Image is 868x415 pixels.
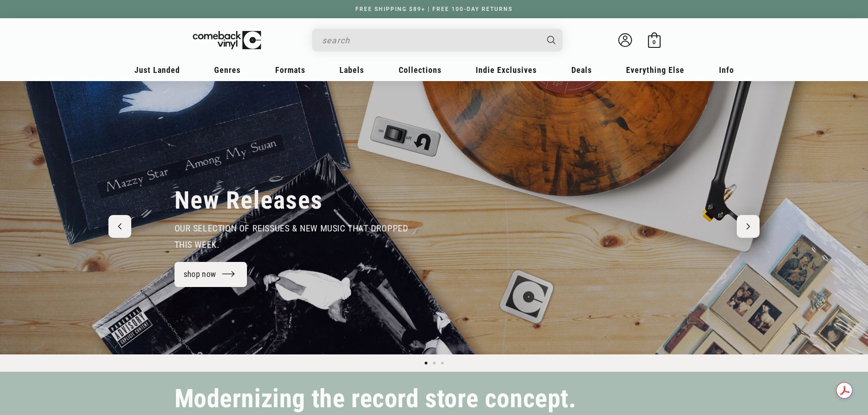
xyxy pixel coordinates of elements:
span: Deals [571,65,592,75]
button: Load slide 1 of 3 [422,359,430,367]
span: Labels [339,65,364,75]
button: Load slide 2 of 3 [430,359,438,367]
span: Everything Else [626,65,684,75]
span: Indie Exclusives [476,65,537,75]
span: Just Landed [134,65,180,75]
a: FREE SHIPPING $89+ | FREE 100-DAY RETURNS [346,6,522,12]
span: Genres [214,65,241,75]
span: Formats [275,65,305,75]
span: 0 [652,39,656,46]
h2: New Releases [175,185,323,215]
span: our selection of reissues & new music that dropped this week. [175,223,408,250]
div: Search [312,29,563,51]
span: Collections [399,65,442,75]
button: Search [539,29,564,51]
h2: Modernizing the record store concept. [175,388,576,410]
button: Next slide [737,215,760,238]
span: Info [719,65,734,75]
a: shop now [175,262,247,287]
button: Previous slide [108,215,131,238]
button: Load slide 3 of 3 [438,359,447,367]
input: search [322,31,538,50]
